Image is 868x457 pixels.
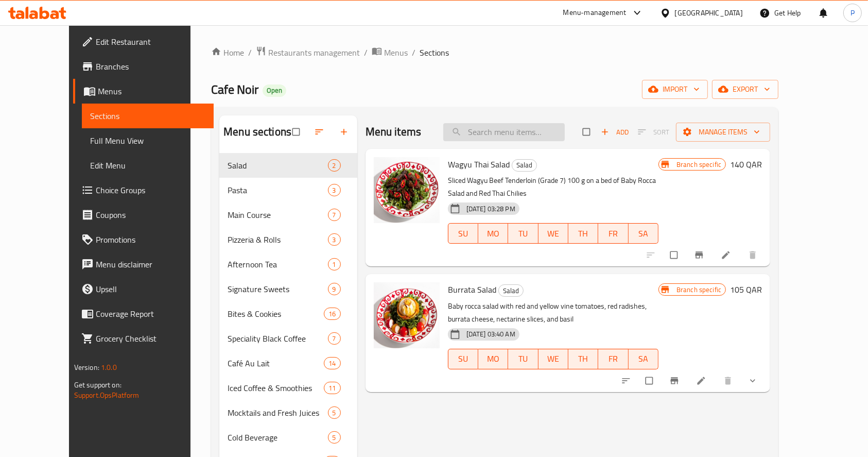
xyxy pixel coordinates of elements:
a: Upsell [73,277,214,301]
span: Bites & Cookies [228,308,324,320]
h6: 105 QAR [730,282,762,297]
span: Speciality Black Coffee [228,332,327,345]
span: Select all sections [286,122,308,142]
span: Branch specific [672,160,725,170]
span: [DATE] 03:28 PM [462,204,519,214]
span: 5 [328,408,340,418]
span: Add item [598,124,631,140]
div: Salad2 [219,153,357,178]
button: delete [741,244,766,266]
span: 7 [328,210,340,220]
button: Add section [333,121,357,143]
div: Iced Coffee & Smoothies [228,382,324,394]
span: 3 [328,185,340,195]
a: Restaurants management [256,46,360,59]
span: Full Menu View [90,134,206,147]
li: / [248,46,252,59]
span: Select section [577,122,598,142]
div: items [328,431,341,444]
img: Wagyu Thai Salad [374,157,440,223]
span: FR [602,226,624,241]
span: Sort sections [308,121,333,143]
img: Burrata Salad [374,282,440,348]
a: Edit menu item [721,250,733,260]
div: Salad [498,284,524,297]
a: Grocery Checklist [73,326,214,351]
div: Pasta3 [219,178,357,202]
span: Menus [384,46,408,59]
span: Main Course [228,209,327,221]
span: MO [482,226,504,241]
span: Cafe Noir [211,78,258,101]
span: 11 [324,383,340,393]
div: Afternoon Tea1 [219,252,357,277]
button: TH [568,223,598,244]
div: Main Course7 [219,202,357,227]
div: Mocktails and Fresh Juices5 [219,400,357,425]
span: FR [602,351,624,366]
div: items [324,382,340,394]
div: items [328,184,341,196]
span: 9 [328,284,340,294]
div: items [324,357,340,369]
div: items [324,308,340,320]
span: 14 [324,359,340,368]
div: Café Au Lait [228,357,324,369]
a: Full Menu View [82,128,214,153]
span: Choice Groups [96,184,206,196]
span: Cold Beverage [228,431,327,444]
a: Choice Groups [73,178,214,202]
a: Coupons [73,202,214,227]
div: Speciality Black Coffee7 [219,326,357,351]
button: Branch-specific-item [688,244,713,266]
button: WE [539,349,568,369]
span: Version: [74,361,99,374]
div: Cold Beverage5 [219,425,357,450]
a: Edit Menu [82,153,214,178]
button: export [712,80,778,99]
span: SA [633,226,654,241]
span: 5 [328,433,340,443]
div: Pizzeria & Rolls3 [219,227,357,252]
div: items [328,209,341,221]
button: delete [717,369,741,392]
span: Menu disclaimer [96,258,206,270]
h6: 140 QAR [730,157,762,172]
span: Afternoon Tea [228,258,327,270]
div: Pizzeria & Rolls [228,233,327,246]
button: Add [598,124,631,140]
div: Open [263,84,286,97]
button: FR [598,223,628,244]
span: Menus [98,85,206,97]
button: SU [448,223,478,244]
div: items [328,332,341,345]
a: Coverage Report [73,301,214,326]
span: Sections [420,46,449,59]
span: SA [633,351,654,366]
span: Edit Restaurant [96,36,206,48]
span: Salad [499,285,523,297]
div: Iced Coffee & Smoothies11 [219,376,357,400]
span: Select section first [631,124,676,140]
span: Wagyu Thai Salad [448,157,510,172]
span: WE [543,351,564,366]
div: Signature Sweets [228,283,327,295]
a: Support.OpsPlatform [74,388,140,402]
button: WE [539,223,568,244]
div: items [328,258,341,270]
button: Manage items [676,123,770,142]
div: items [328,159,341,172]
span: Manage items [684,126,762,139]
span: Sections [90,110,206,122]
span: Mocktails and Fresh Juices [228,407,327,419]
span: 2 [328,161,340,171]
li: / [364,46,368,59]
a: Sections [82,104,214,128]
div: Salad [228,159,327,172]
span: Pasta [228,184,327,196]
a: Menu disclaimer [73,252,214,277]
